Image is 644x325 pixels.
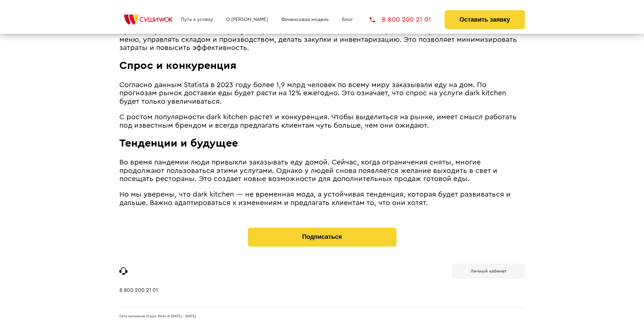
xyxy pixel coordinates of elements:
[281,17,329,22] a: Финансовая модель
[342,17,353,22] a: Блог
[119,138,238,149] span: Тенденции и будущее
[119,28,517,51] span: При этом работа dark kitchen требует тщательной аналитики и автоматизации. Важно правильно состав...
[248,228,397,247] button: Подписаться
[119,191,510,206] span: Но мы уверены, что dark kitchen ― не временная мода, а устойчивая тенденция, которая будет развив...
[370,16,431,23] a: 8 800 200 21 01
[226,17,268,22] a: О [PERSON_NAME]
[445,10,525,29] button: Оставить заявку
[119,114,517,129] span: С ростом популярности dark kitchen растет и конкуренция. Чтобы выделиться на рынке, имеет смысл р...
[119,81,506,105] span: Согласно данным Statista в 2023 году более 1,9 млрд человек по всему миру заказывали еду на дом. ...
[452,264,525,279] a: Личный кабинет
[119,315,196,319] span: Сеть магазинов «Суши Wok» © [DATE] - [DATE]
[119,287,158,307] a: 8 800 200 21 01
[119,159,497,182] span: Во время пандемии люди привыкли заказывать еду домой. Сейчас, когда ограничения сняты, многие про...
[471,269,506,273] b: Личный кабинет
[181,17,213,22] a: Путь к успеху
[119,60,237,71] span: Спрос и конкуренция
[382,16,431,23] span: 8 800 200 21 01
